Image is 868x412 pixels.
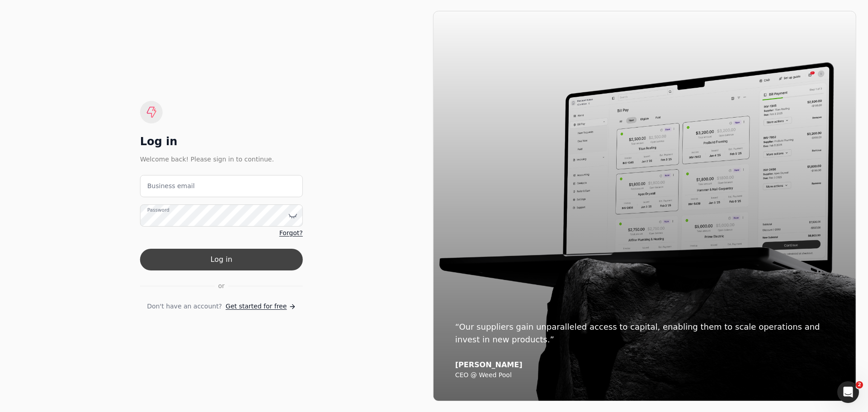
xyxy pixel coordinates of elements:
[226,302,296,311] a: Get started for free
[856,381,863,388] span: 2
[147,181,195,191] label: Business email
[455,321,834,346] div: “Our suppliers gain unparalleled access to capital, enabling them to scale operations and invest ...
[140,154,303,164] div: Welcome back! Please sign in to continue.
[837,381,859,403] iframe: Intercom live chat
[147,207,170,214] label: Password
[140,134,303,149] div: Log in
[218,281,225,291] span: or
[279,228,303,238] a: Forgot?
[226,302,287,311] span: Get started for free
[455,371,834,379] div: CEO @ Weed Pool
[455,360,834,369] div: [PERSON_NAME]
[140,249,303,270] button: Log in
[147,302,222,311] span: Don't have an account?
